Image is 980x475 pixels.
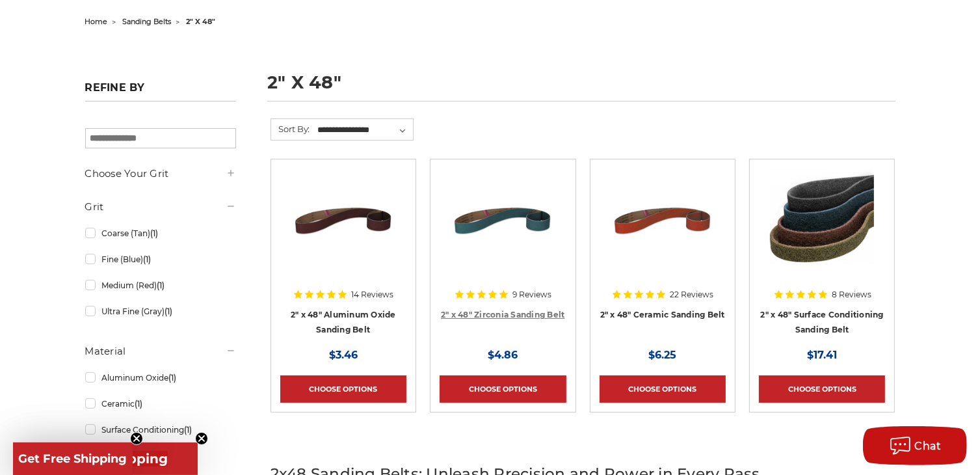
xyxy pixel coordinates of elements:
[759,169,885,295] a: 2"x48" Surface Conditioning Sanding Belts
[130,432,143,445] button: Close teaser
[267,74,895,102] h1: 2" x 48"
[316,120,413,140] select: Sort By:
[85,17,108,26] a: home
[600,310,725,319] a: 2" x 48" Ceramic Sanding Belt
[451,169,555,273] img: 2" x 48" Sanding Belt - Zirconia
[13,442,198,475] div: Get Free ShippingClose teaser
[441,310,565,319] a: 2" x 48" Zirconia Sanding Belt
[195,432,208,445] button: Close teaser
[329,349,358,361] span: $3.46
[135,399,142,409] span: (1)
[13,442,133,475] div: Get Free ShippingClose teaser
[600,169,726,295] a: 2" x 48" Sanding Belt - Ceramic
[670,291,713,299] span: 22 Reviews
[85,222,236,245] a: Coarse (Tan)
[440,375,566,403] a: Choose Options
[85,166,236,182] h5: Choose Your Grit
[759,375,885,403] a: Choose Options
[648,349,676,361] span: $6.25
[915,440,942,452] span: Chat
[761,310,884,334] a: 2" x 48" Surface Conditioning Sanding Belt
[770,169,874,273] img: 2"x48" Surface Conditioning Sanding Belts
[85,344,236,359] h5: Material
[85,366,236,389] a: Aluminum Oxide
[85,199,236,215] h5: Grit
[187,17,216,26] span: 2" x 48"
[807,349,837,361] span: $17.41
[440,169,566,295] a: 2" x 48" Sanding Belt - Zirconia
[832,291,871,299] span: 8 Reviews
[85,81,236,102] h5: Refine by
[157,280,165,290] span: (1)
[271,119,310,139] label: Sort By:
[150,228,158,238] span: (1)
[85,300,236,323] a: Ultra Fine (Gray)
[165,306,172,316] span: (1)
[19,452,127,466] span: Get Free Shipping
[184,425,192,435] span: (1)
[512,291,551,299] span: 9 Reviews
[85,392,236,415] a: Ceramic
[85,274,236,297] a: Medium (Red)
[611,169,715,273] img: 2" x 48" Sanding Belt - Ceramic
[168,373,176,383] span: (1)
[600,375,726,403] a: Choose Options
[123,17,172,26] a: sanding belts
[85,248,236,271] a: Fine (Blue)
[863,426,967,465] button: Chat
[280,169,406,295] a: 2" x 48" Sanding Belt - Aluminum Oxide
[291,169,395,273] img: 2" x 48" Sanding Belt - Aluminum Oxide
[143,254,151,264] span: (1)
[351,291,393,299] span: 14 Reviews
[488,349,518,361] span: $4.86
[280,375,406,403] a: Choose Options
[291,310,396,334] a: 2" x 48" Aluminum Oxide Sanding Belt
[85,418,236,441] a: Surface Conditioning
